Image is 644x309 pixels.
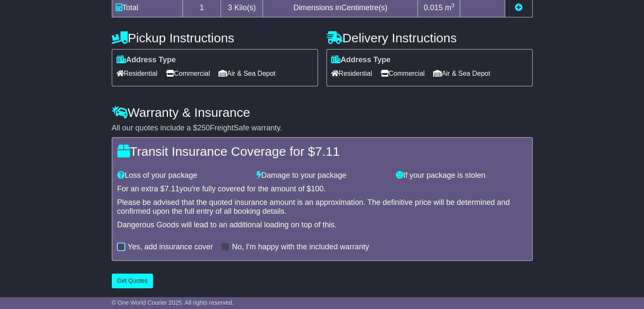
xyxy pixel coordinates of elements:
span: © One World Courier 2025. All rights reserved. [112,299,234,306]
div: Damage to your package [252,171,392,180]
h4: Pickup Instructions [112,31,318,45]
label: Address Type [116,55,176,65]
div: For an extra $ you're fully covered for the amount of $ . [117,185,527,194]
span: 7.11 [315,144,340,158]
label: Address Type [331,55,391,65]
div: If your package is stolen [392,171,531,180]
label: Yes, add insurance cover [128,243,213,252]
span: 100 [311,185,323,193]
div: Dangerous Goods will lead to an additional loading on top of this. [117,221,527,230]
sup: 3 [451,2,455,8]
span: 3 [228,3,232,12]
div: Please be advised that the quoted insurance amount is an approximation. The definitive price will... [117,198,527,216]
div: Loss of your package [113,171,252,180]
span: Air & Sea Depot [433,67,490,80]
span: Residential [116,67,158,80]
h4: Warranty & Insurance [112,105,533,119]
span: 250 [197,124,210,132]
div: All our quotes include a $ FreightSafe warranty. [112,124,533,133]
span: 0.015 [424,3,443,12]
h4: Delivery Instructions [326,31,533,45]
a: Add new item [515,3,522,12]
span: Commercial [166,67,210,80]
button: Get Quotes [112,273,153,288]
h4: Transit Insurance Coverage for $ [117,144,527,158]
span: Commercial [381,67,425,80]
span: Air & Sea Depot [218,67,276,80]
span: Residential [331,67,372,80]
label: No, I'm happy with the included warranty [232,243,369,252]
span: 7.11 [165,185,180,193]
span: m [445,3,455,12]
